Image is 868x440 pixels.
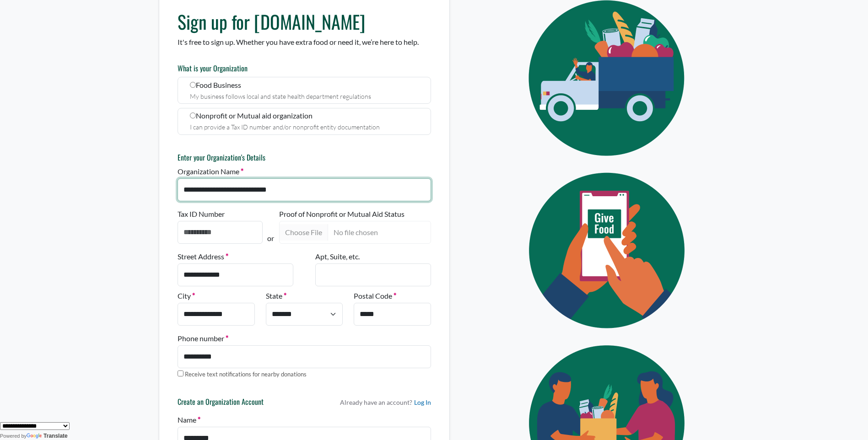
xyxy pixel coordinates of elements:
[178,166,243,177] label: Organization Name
[340,397,431,407] p: Already have an account?
[178,333,228,344] label: Phone number
[354,290,396,301] label: Postal Code
[190,123,380,131] small: I can provide a Tax ID number and/or nonprofit entity documentation
[178,153,431,162] h6: Enter your Organization's Details
[178,37,431,48] p: It's free to sign up. Whether you have extra food or need it, we’re here to help.
[178,108,431,135] label: Nonprofit or Mutual aid organization
[178,77,431,104] label: Food Business
[190,92,371,100] small: My business follows local and state health department regulations
[190,82,196,88] input: Food Business My business follows local and state health department regulations
[178,397,264,410] h6: Create an Organization Account
[178,11,431,32] h1: Sign up for [DOMAIN_NAME]
[266,290,286,301] label: State
[178,290,195,301] label: City
[178,209,225,220] label: Tax ID Number
[315,251,360,262] label: Apt, Suite, etc.
[185,370,307,379] label: Receive text notifications for nearby donations
[279,209,404,220] label: Proof of Nonprofit or Mutual Aid Status
[178,251,228,262] label: Street Address
[178,64,431,73] h6: What is your Organization
[178,414,200,425] label: Name
[27,433,43,440] img: Google Translate
[27,433,68,439] a: Translate
[267,233,274,244] p: or
[414,397,431,407] a: Log In
[508,164,709,337] img: Eye Icon
[190,113,196,118] input: Nonprofit or Mutual aid organization I can provide a Tax ID number and/or nonprofit entity docume...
